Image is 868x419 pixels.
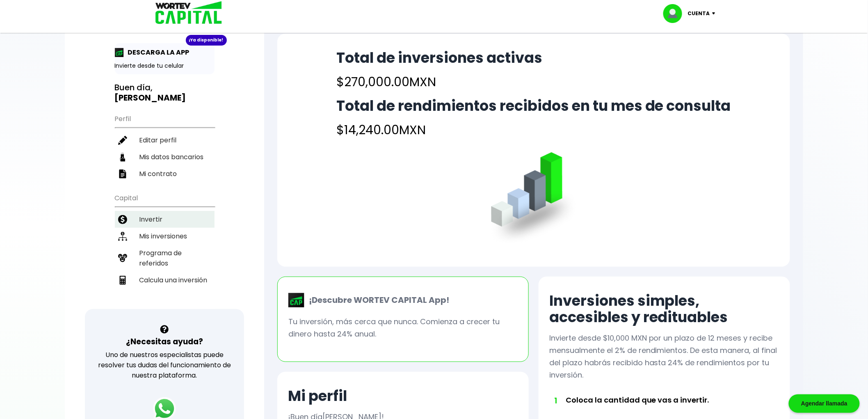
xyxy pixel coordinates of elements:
[288,316,518,340] p: Tu inversión, más cerca que nunca. Comienza a crecer tu dinero hasta 24% anual.
[115,92,186,103] b: [PERSON_NAME]
[663,4,688,23] img: profile-image
[336,98,731,114] h2: Total de rendimientos recibidos en tu mes de consulta
[288,388,347,404] h2: Mi perfil
[115,48,124,57] img: app-icon
[336,73,542,91] h4: $270,000.00 MXN
[115,189,215,309] ul: Capital
[336,50,542,66] h2: Total de inversiones activas
[115,211,215,228] a: Invertir
[115,149,215,165] a: Mis datos bancarios
[118,215,127,224] img: invertir-icon.b3b967d7.svg
[305,294,449,306] p: ¡Descubre WORTEV CAPITAL App!
[96,350,234,380] p: Uno de nuestros especialistas puede resolver tus dudas del funcionamiento de nuestra plataforma.
[553,394,557,407] span: 1
[688,7,710,20] p: Cuenta
[115,62,215,70] p: Invierte desde tu celular
[115,245,215,272] a: Programa de referidos
[118,254,127,263] img: recomiendanos-icon.9b8e9327.svg
[126,336,203,348] h3: ¿Necesitas ayuda?
[118,136,127,145] img: editar-icon.952d3147.svg
[336,121,731,139] h4: $14,240.00 MXN
[487,152,580,245] img: grafica.516fef24.png
[118,232,127,241] img: inversiones-icon.6695dc30.svg
[549,332,779,381] p: Invierte desde $10,000 MXN por un plazo de 12 meses y recibe mensualmente el 2% de rendimientos. ...
[115,132,215,149] a: Editar perfil
[115,165,215,182] a: Mi contrato
[118,169,127,179] img: contrato-icon.f2db500c.svg
[118,276,127,285] img: calculadora-icon.17d418c4.svg
[710,12,721,15] img: icon-down
[288,293,305,308] img: wortev-capital-app-icon
[186,35,227,46] div: ¡Ya disponible!
[118,153,127,162] img: datos-icon.10cf9172.svg
[115,82,215,103] h3: Buen día,
[115,228,215,245] a: Mis inversiones
[124,47,190,57] p: DESCARGA LA APP
[115,272,215,288] a: Calcula una inversión
[789,394,860,413] div: Agendar llamada
[115,110,215,182] ul: Perfil
[549,293,779,325] h2: Inversiones simples, accesibles y redituables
